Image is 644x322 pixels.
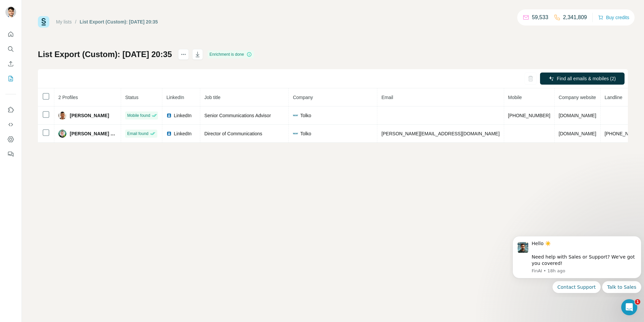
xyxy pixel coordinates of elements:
span: [PERSON_NAME][EMAIL_ADDRESS][DOMAIN_NAME] [381,131,499,136]
span: Company [293,95,313,100]
a: My lists [56,19,72,25]
div: List Export (Custom): [DATE] 20:35 [80,18,158,25]
img: Avatar [58,111,66,120]
button: Dashboard [5,133,16,145]
span: [PERSON_NAME] [70,112,109,119]
button: Enrich CSV [5,58,16,70]
span: LinkedIn [166,95,184,100]
span: Job title [204,95,220,100]
img: Avatar [5,7,16,17]
h1: List Export (Custom): [DATE] 20:35 [38,49,172,60]
span: Senior Communications Advisor [204,113,271,118]
span: Mobile found [127,112,150,119]
span: Email [381,95,393,100]
button: Find all emails & mobiles (2) [540,73,625,85]
button: Use Surfe API [5,119,16,131]
img: company-logo [293,131,298,136]
button: Search [5,43,16,55]
span: Tolko [300,112,311,119]
span: LinkedIn [174,130,192,137]
img: company-logo [293,113,298,118]
span: 2 Profiles [58,95,78,100]
span: [PHONE_NUMBER] [508,113,550,118]
span: LinkedIn [174,112,192,119]
span: Find all emails & mobiles (2) [557,75,616,82]
span: Status [125,95,139,100]
img: Avatar [58,130,66,138]
img: LinkedIn logo [166,113,172,118]
span: [DOMAIN_NAME] [559,113,596,118]
p: 2,341,809 [563,13,587,21]
span: Email found [127,131,148,137]
span: Mobile [508,95,522,100]
img: LinkedIn logo [166,131,172,136]
li: / [75,18,76,25]
span: Landline [605,95,623,100]
p: 59,533 [532,13,548,21]
iframe: Intercom notifications message [510,230,644,297]
button: actions [178,49,189,60]
button: Buy credits [598,13,629,22]
span: Tolko [300,130,311,137]
button: My lists [5,73,16,85]
span: [DOMAIN_NAME] [559,131,596,136]
span: Company website [559,95,596,100]
button: Use Surfe on LinkedIn [5,104,16,116]
span: [PERSON_NAME] Happy [70,130,117,137]
img: Surfe Logo [38,16,49,28]
button: Feedback [5,148,16,160]
span: 1 [635,299,640,305]
button: Quick start [5,28,16,40]
div: Enrichment is done [208,50,254,58]
iframe: Intercom live chat [621,299,637,315]
span: Director of Communications [204,131,262,136]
